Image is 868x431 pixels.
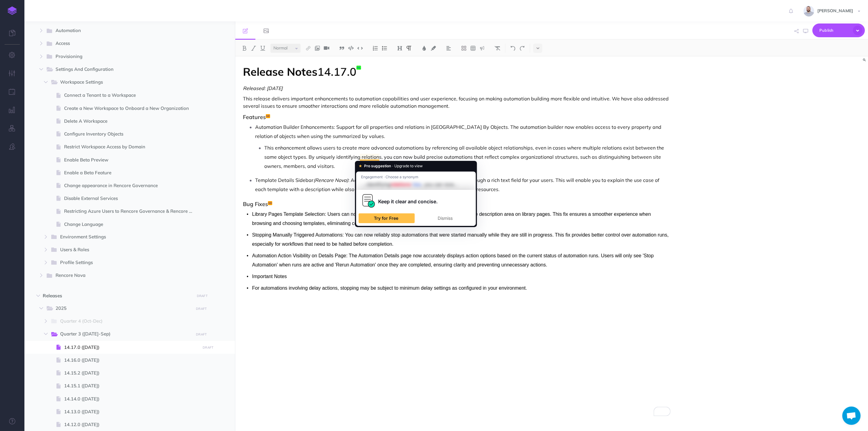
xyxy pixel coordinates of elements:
span: Settings And Configuration [56,66,189,74]
span: Change appearance in Rencore Governance [64,182,198,189]
span: Workspace Settings [60,78,189,86]
span: Configure Inventory Objects [64,130,198,138]
span: For automations involving delay actions, stopping may be subject to minimum delay settings as con... [252,285,527,291]
img: Callout dropdown menu button [479,46,485,51]
span: Connect a Tenant to a Workspace [64,92,198,99]
img: Ordered list button [373,46,378,51]
span: Released: [DATE] [243,85,283,91]
img: Inline code button [357,46,363,50]
img: Headings dropdown button [397,46,403,51]
em: (Rencore Nova) [313,177,348,183]
p: This enhancement allows users to create more advanced automations by referencing all available ob... [264,143,671,171]
img: Clear styles button [495,46,500,51]
span: 14.12.0 ([DATE]) [64,421,198,428]
button: DRAFT [201,344,216,351]
p: Automation Builder Enhancements: Support for all properties and relations in [GEOGRAPHIC_DATA] By... [255,122,671,141]
p: This release delivers important enhancements to automation capabilities and user experience, focu... [243,95,671,110]
img: Blockquote button [339,46,345,51]
img: logo-mark.svg [8,6,17,15]
button: Publish [812,24,865,37]
span: Rencore Nova [56,272,189,280]
img: Unordered list button [382,46,387,51]
span: Quarter 3 ([DATE]-Sep) [60,330,189,338]
span: Library Pages Template Selection: Users can now select a template by clicking anywhere in the tem... [252,212,651,226]
button: DRAFT [194,292,210,299]
img: Add video button [324,46,329,51]
img: Link button [306,46,311,51]
img: Redo [519,46,525,51]
span: [PERSON_NAME] [814,8,856,13]
span: Change Language [64,221,198,228]
small: DRAFT [203,346,213,350]
span: Environment Settings [60,233,189,241]
span: 14.15.2 ([DATE]) [64,369,198,377]
img: Italic button [251,46,256,51]
span: 14.17.0 [317,65,356,78]
span: Automation Action Visibility on Details Page: The Automation Details page now accurately displays... [252,253,654,267]
span: Releases [43,292,191,299]
img: Create table button [470,46,476,51]
img: Bold button [242,46,247,51]
span: Access [56,40,189,48]
span: 14.15.1 ([DATE]) [64,382,198,389]
div: To enrich screen reader interactions, please activate Accessibility in Grammarly extension settings [235,56,678,425]
img: dqmYJ6zMSCra9RPGpxPUfVOofRKbTqLnhKYT2M4s.jpg [804,6,814,16]
span: Publish [819,26,850,35]
button: DRAFT [194,331,209,338]
img: Text color button [421,46,427,51]
img: Alignment dropdown menu button [446,46,451,51]
small: DRAFT [197,294,208,298]
img: Text background color button [431,46,436,51]
span: Restricting Azure Users to Rencore Governance & Rencore Nova [64,208,198,215]
span: 14.16.0 ([DATE]) [64,357,198,364]
span: Delete A Workspace [64,118,198,125]
span: Restrict Workspace Access by Domain [64,143,198,150]
p: Template Details Sidebar : Added capabilities to provide a company guideline through a rich text ... [255,176,671,194]
span: Disable External Services [64,195,198,202]
img: Paragraph button [406,46,412,51]
span: Automation [56,27,189,35]
span: 14.17.0 ([DATE]) [64,344,198,351]
span: Create a New Workspace to Onboard a New Organization [64,105,198,112]
button: DRAFT [194,305,209,312]
img: Underline button [260,46,266,51]
span: Stopping Manually Triggered Automations: You can now reliably stop automations that were started ... [252,232,669,247]
span: Important Notes [252,274,287,279]
span: Provisioning [56,53,189,61]
span: Quarter 4 (Oct-Dec) [60,317,189,325]
span: Users & Roles [60,246,189,254]
span: Enable Beta Preview [64,156,198,164]
img: Code block button [348,46,354,50]
span: Enable a Beta Feature [64,169,198,176]
span: Release Notes [243,65,317,78]
span: Profile Settings [60,259,189,267]
small: DRAFT [196,307,207,311]
span: 14.13.0 ([DATE]) [64,408,198,415]
small: DRAFT [196,332,207,336]
h3: Bug Fixes [243,201,671,207]
img: Add image button [315,46,320,51]
span: 2025 [56,305,189,313]
span: 14.14.0 ([DATE]) [64,395,198,403]
div: Open chat [842,407,861,425]
h3: Features [243,114,671,120]
img: Undo [510,46,516,51]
